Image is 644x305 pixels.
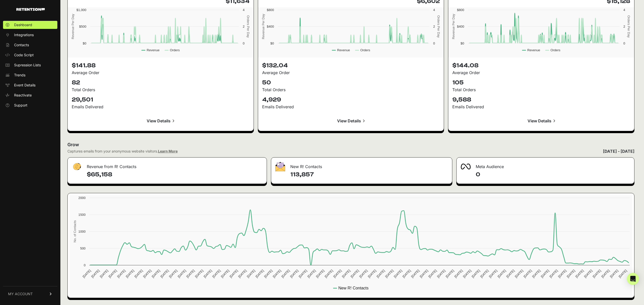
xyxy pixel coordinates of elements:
[194,269,204,279] text: [DATE]
[452,70,630,76] div: Average Order
[623,25,625,28] text: 2
[454,269,463,279] text: [DATE]
[116,269,126,279] text: [DATE]
[393,269,403,279] text: [DATE]
[151,269,161,279] text: [DATE]
[452,14,455,39] text: Revenue Per Day
[592,269,602,279] text: [DATE]
[350,269,360,279] text: [DATE]
[78,213,86,217] text: 1500
[376,269,386,279] text: [DATE]
[262,62,440,70] p: $132.04
[476,171,630,179] h4: 0
[452,115,630,127] a: View Details
[79,25,86,28] text: $500
[134,269,143,279] text: [DATE]
[243,41,245,45] text: 0
[14,32,34,37] span: Integrations
[3,61,57,69] a: Supression Lists
[289,269,299,279] text: [DATE]
[72,87,250,93] div: Total Orders
[72,79,250,87] p: 82
[246,15,250,38] text: Orders Per Day
[337,48,350,52] text: Revenue
[3,71,57,79] a: Trends
[14,63,41,68] span: Supression Lists
[333,269,342,279] text: [DATE]
[3,286,57,301] a: MY ACCOUNT
[514,269,524,279] text: [DATE]
[272,269,282,279] text: [DATE]
[452,87,630,93] div: Total Orders
[540,269,550,279] text: [DATE]
[583,269,593,279] text: [DATE]
[324,269,334,279] text: [DATE]
[436,269,446,279] text: [DATE]
[78,196,86,200] text: 2000
[461,41,464,45] text: $0
[14,73,25,78] span: Trends
[78,230,86,233] text: 1000
[557,269,567,279] text: [DATE]
[14,42,29,47] span: Contacts
[168,269,178,279] text: [DATE]
[262,96,440,104] p: 4,929
[72,62,250,70] p: $141.88
[270,41,274,45] text: $0
[99,269,109,279] text: [DATE]
[186,269,195,279] text: [DATE]
[170,48,180,52] text: Orders
[437,15,440,38] text: Orders Per Day
[471,269,481,279] text: [DATE]
[523,269,533,279] text: [DATE]
[551,48,560,52] text: Orders
[203,269,213,279] text: [DATE]
[83,41,86,45] text: $0
[623,41,625,45] text: 0
[262,70,440,76] div: Average Order
[3,51,57,59] a: Code Script
[281,269,291,279] text: [DATE]
[246,269,256,279] text: [DATE]
[16,8,45,11] img: Retention.com
[462,269,472,279] text: [DATE]
[261,14,265,39] text: Revenue Per Day
[360,48,370,52] text: Orders
[623,8,625,12] text: 4
[452,96,630,104] p: 9,588
[566,269,576,279] text: [DATE]
[479,269,489,279] text: [DATE]
[3,31,57,39] a: Integrations
[457,8,464,12] text: $800
[80,246,86,250] text: 500
[108,269,117,279] text: [DATE]
[14,22,32,27] span: Dashboard
[627,15,631,38] text: Orders Per Day
[600,269,610,279] text: [DATE]
[433,8,435,12] text: 4
[298,269,308,279] text: [DATE]
[527,48,540,52] text: Revenue
[147,48,159,52] text: Revenue
[384,269,394,279] text: [DATE]
[341,269,351,279] text: [DATE]
[315,269,325,279] text: [DATE]
[87,171,263,179] h4: $65,158
[433,25,435,28] text: 2
[3,81,57,89] a: Event Details
[72,70,250,76] div: Average Order
[3,21,57,29] a: Dashboard
[91,269,100,279] text: [DATE]
[84,263,86,267] text: 0
[452,79,630,87] p: 105
[14,53,34,58] span: Code Script
[72,104,250,110] div: Emails Delivered
[402,269,412,279] text: [DATE]
[488,269,498,279] text: [DATE]
[14,93,32,98] span: Reactivate
[419,269,429,279] text: [DATE]
[3,41,57,49] a: Contacts
[3,101,57,109] a: Support
[8,291,33,296] span: MY ACCOUNT
[445,269,455,279] text: [DATE]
